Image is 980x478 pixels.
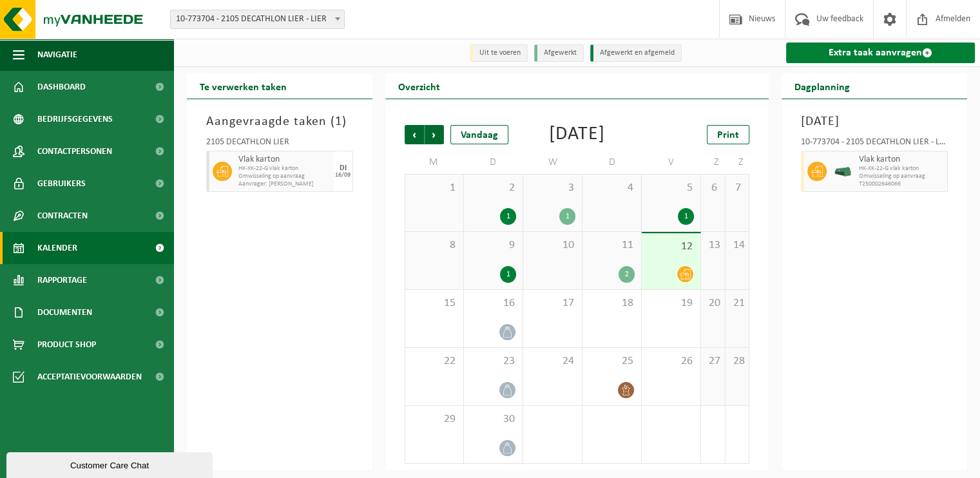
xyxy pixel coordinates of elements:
span: Kalender [37,232,77,264]
span: Vorige [405,125,424,144]
span: 25 [589,354,635,368]
span: T250002646066 [859,180,944,188]
span: Documenten [37,296,92,329]
span: 13 [707,238,718,253]
span: 1 [335,115,342,128]
div: 2 [619,266,635,283]
span: Aanvrager: [PERSON_NAME] [238,180,331,188]
span: 10-773704 - 2105 DECATHLON LIER - LIER [171,10,344,28]
span: HK-XK-22-G vlak karton [859,165,944,173]
span: 10 [530,238,575,253]
h2: Overzicht [385,73,453,99]
td: D [464,151,523,174]
h2: Dagplanning [782,73,863,99]
span: 9 [470,238,516,253]
span: Product Shop [37,329,96,361]
span: Contactpersonen [37,135,112,167]
span: 21 [732,296,743,311]
td: Z [725,151,750,174]
span: Bedrijfsgegevens [37,103,113,135]
span: 2 [470,181,516,195]
span: 20 [707,296,718,311]
span: 24 [530,354,575,368]
h3: [DATE] [801,112,948,131]
span: Navigatie [37,39,77,71]
span: 14 [732,238,743,253]
div: [DATE] [549,125,605,144]
a: Print [707,125,749,144]
span: 27 [707,354,718,368]
span: 8 [412,238,457,253]
span: 15 [412,296,457,311]
div: 10-773704 - 2105 DECATHLON LIER - LIER [801,138,948,151]
span: 1 [412,181,457,195]
span: 7 [732,181,743,195]
div: DI [340,164,347,172]
span: 16 [470,296,516,311]
span: 29 [412,412,457,426]
span: Vlak karton [859,155,944,165]
span: Contracten [37,200,88,232]
li: Afgewerkt en afgemeld [590,44,682,62]
span: 4 [589,181,635,195]
span: 22 [412,354,457,368]
div: 1 [500,266,516,283]
span: 19 [648,296,694,311]
span: 10-773704 - 2105 DECATHLON LIER - LIER [170,10,345,29]
iframe: chat widget [6,450,215,478]
div: 2105 DECATHLON LIER [206,138,353,151]
span: 28 [732,354,743,368]
span: Omwisseling op aanvraag [238,173,331,180]
span: 30 [470,412,516,426]
div: 1 [500,208,516,225]
span: 17 [530,296,575,311]
div: 1 [559,208,575,225]
span: 12 [648,240,694,254]
div: 1 [678,208,694,225]
span: Omwisseling op aanvraag [859,173,944,180]
span: 11 [589,238,635,253]
td: D [582,151,642,174]
h2: Te verwerken taken [187,73,300,99]
span: Dashboard [37,71,86,103]
span: Print [717,130,739,140]
td: Z [701,151,725,174]
a: Extra taak aanvragen [786,43,975,63]
td: V [642,151,701,174]
span: Gebruikers [37,167,86,200]
span: 6 [707,181,718,195]
span: Rapportage [37,264,87,296]
td: M [405,151,464,174]
li: Afgewerkt [534,44,584,62]
span: 18 [589,296,635,311]
div: 16/09 [335,172,351,178]
span: 23 [470,354,516,368]
span: 5 [648,181,694,195]
span: Vlak karton [238,155,331,165]
h3: Aangevraagde taken ( ) [206,112,353,131]
span: 26 [648,354,694,368]
span: Volgende [425,125,444,144]
div: Vandaag [450,125,508,144]
img: HK-XK-22-GN-00 [833,167,852,177]
li: Uit te voeren [470,44,528,62]
span: HK-XK-22-G vlak karton [238,165,331,173]
span: 3 [530,181,575,195]
span: Acceptatievoorwaarden [37,361,142,393]
td: W [523,151,582,174]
